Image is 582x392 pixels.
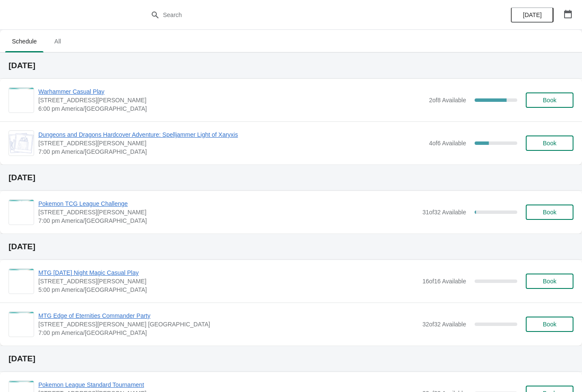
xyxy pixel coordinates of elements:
[38,104,425,113] span: 6:00 pm America/[GEOGRAPHIC_DATA]
[47,34,68,49] span: All
[9,88,34,112] img: Warhammer Casual Play | 2040 Louetta Rd Ste I Spring, TX 77388 | 6:00 pm America/Chicago
[38,96,425,104] span: [STREET_ADDRESS][PERSON_NAME]
[38,208,418,216] span: [STREET_ADDRESS][PERSON_NAME]
[9,173,573,182] h2: [DATE]
[429,97,466,104] span: 2 of 8 Available
[5,34,43,49] span: Schedule
[9,312,34,337] img: MTG Edge of Eternities Commander Party | 2040 Louetta Rd. Suite I Spring, TX 77388 | 7:00 pm Amer...
[38,277,418,285] span: [STREET_ADDRESS][PERSON_NAME]
[38,268,418,277] span: MTG [DATE] Night Magic Casual Play
[38,87,425,96] span: Warhammer Casual Play
[526,274,573,289] button: Book
[543,97,556,104] span: Book
[543,321,556,328] span: Book
[422,321,466,328] span: 32 of 32 Available
[38,320,418,329] span: [STREET_ADDRESS][PERSON_NAME] [GEOGRAPHIC_DATA]
[9,200,34,225] img: Pokemon TCG League Challenge | 2040 Louetta Rd Ste I Spring, TX 77388 | 7:00 pm America/Chicago
[422,278,466,285] span: 16 of 16 Available
[38,285,418,294] span: 5:00 pm America/[GEOGRAPHIC_DATA]
[38,216,418,225] span: 7:00 pm America/[GEOGRAPHIC_DATA]
[9,133,34,153] img: Dungeons and Dragons Hardcover Adventure: Spelljammer Light of Xaryxis | 2040 Louetta Rd Ste I Sp...
[543,140,556,147] span: Book
[163,7,437,23] input: Search
[526,205,573,220] button: Book
[38,329,418,337] span: 7:00 pm America/[GEOGRAPHIC_DATA]
[38,380,418,389] span: Pokemon League Standard Tournament
[511,7,553,23] button: [DATE]
[429,140,466,147] span: 4 of 6 Available
[38,147,425,156] span: 7:00 pm America/[GEOGRAPHIC_DATA]
[38,130,425,139] span: Dungeons and Dragons Hardcover Adventure: Spelljammer Light of Xaryxis
[543,209,556,216] span: Book
[38,199,418,208] span: Pokemon TCG League Challenge
[543,278,556,285] span: Book
[9,269,34,294] img: MTG Friday Night Magic Casual Play | 2040 Louetta Rd Ste I Spring, TX 77388 | 5:00 pm America/Chi...
[526,317,573,332] button: Book
[38,311,418,320] span: MTG Edge of Eternities Commander Party
[422,209,466,216] span: 31 of 32 Available
[526,135,573,151] button: Book
[526,92,573,108] button: Book
[9,242,573,251] h2: [DATE]
[38,139,425,147] span: [STREET_ADDRESS][PERSON_NAME]
[9,61,573,70] h2: [DATE]
[9,355,573,363] h2: [DATE]
[523,12,542,18] span: [DATE]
